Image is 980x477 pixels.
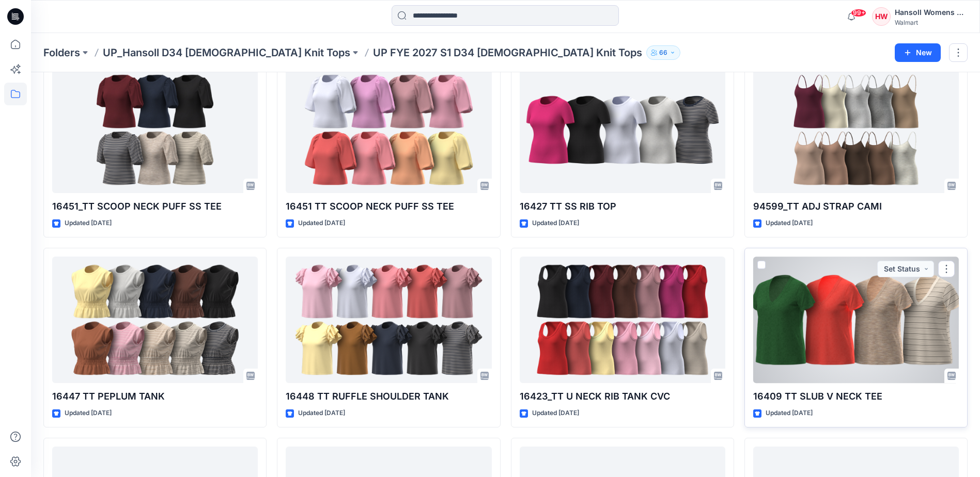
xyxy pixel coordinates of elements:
[753,67,959,193] a: 94599_TT ADJ STRAP CAMI
[52,67,258,193] a: 16451_TT SCOOP NECK PUFF SS TEE
[532,408,579,419] p: Updated [DATE]
[895,6,967,19] div: Hansoll Womens Design Team Hansoll
[52,257,258,383] a: 16447 TT PEPLUM TANK
[286,199,491,214] p: 16451 TT SCOOP NECK PUFF SS TEE
[766,408,813,419] p: Updated [DATE]
[520,67,725,193] a: 16427 TT SS RIB TOP
[373,45,642,60] p: UP FYE 2027 S1 D34 [DEMOGRAPHIC_DATA] Knit Tops
[52,389,258,404] p: 16447 TT PEPLUM TANK
[520,199,725,214] p: 16427 TT SS RIB TOP
[659,47,667,58] p: 66
[103,45,350,60] a: UP_Hansoll D34 [DEMOGRAPHIC_DATA] Knit Tops
[52,199,258,214] p: 16451_TT SCOOP NECK PUFF SS TEE
[851,9,866,17] span: 99+
[753,199,959,214] p: 94599_TT ADJ STRAP CAMI
[286,389,491,404] p: 16448 TT RUFFLE SHOULDER TANK
[298,408,345,419] p: Updated [DATE]
[520,257,725,383] a: 16423_TT U NECK RIB TANK CVC
[286,257,491,383] a: 16448 TT RUFFLE SHOULDER TANK
[872,7,891,26] div: HW
[532,218,579,229] p: Updated [DATE]
[753,389,959,404] p: 16409 TT SLUB V NECK TEE
[895,43,941,62] button: New
[895,19,967,26] div: Walmart
[65,218,112,229] p: Updated [DATE]
[286,67,491,193] a: 16451 TT SCOOP NECK PUFF SS TEE
[766,218,813,229] p: Updated [DATE]
[43,45,80,60] a: Folders
[753,257,959,383] a: 16409 TT SLUB V NECK TEE
[520,389,725,404] p: 16423_TT U NECK RIB TANK CVC
[65,408,112,419] p: Updated [DATE]
[646,45,680,60] button: 66
[298,218,345,229] p: Updated [DATE]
